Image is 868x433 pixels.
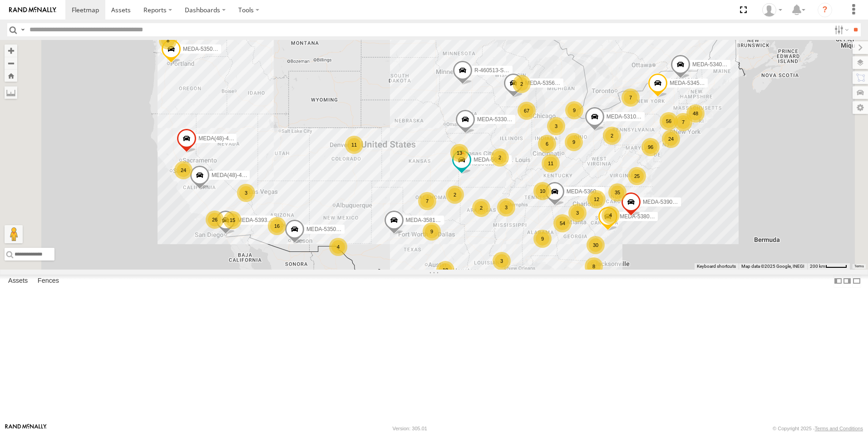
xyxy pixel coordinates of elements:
[473,157,520,163] span: MEDA-565006-Roll
[406,217,453,224] span: MEDA-358103-Roll
[491,148,509,167] div: 2
[587,236,605,254] div: 30
[533,230,552,248] div: 9
[602,206,620,224] div: 4
[493,252,511,270] div: 3
[5,69,17,82] button: Zoom Home
[237,184,255,202] div: 3
[9,7,56,13] img: rand-logo.svg
[833,275,843,288] label: Dock Summary Table to the Left
[518,102,536,120] div: 67
[206,211,224,229] div: 26
[513,75,531,93] div: 2
[525,80,577,86] span: MEDA-535604-Swing
[587,190,606,208] div: 12
[542,154,560,172] div: 11
[329,238,347,256] div: 4
[621,89,640,107] div: 7
[818,3,832,17] i: ?
[565,133,583,151] div: 9
[497,198,515,216] div: 3
[853,101,868,114] label: Map Settings
[843,275,852,288] label: Dock Summary Table to the Right
[159,31,177,49] div: 8
[660,112,678,130] div: 56
[306,226,353,233] span: MEDA-535013-Roll
[4,275,32,287] label: Assets
[815,426,863,431] a: Terms and Conditions
[773,426,863,431] div: © Copyright 2025 -
[533,182,552,200] div: 10
[807,263,850,270] button: Map Scale: 200 km per 44 pixels
[628,167,646,185] div: 25
[608,183,626,202] div: 35
[450,144,469,162] div: 13
[692,62,739,68] span: MEDA-534010-Roll
[547,117,565,135] div: 3
[620,213,672,220] span: MEDA-538005-Swing
[5,225,23,243] button: Drag Pegman onto the map to open Street View
[474,68,515,74] span: R-460513-Swing
[418,192,436,210] div: 7
[223,211,242,229] div: 15
[603,127,621,145] div: 2
[345,136,363,154] div: 11
[198,135,255,142] span: MEDA(48)-486611-Roll
[565,101,583,119] div: 9
[674,113,692,131] div: 7
[810,264,825,269] span: 200 km
[268,217,286,235] div: 16
[553,214,572,232] div: 54
[477,116,524,123] span: MEDA-533004-Roll
[852,275,861,288] label: Hide Summary Table
[5,424,47,433] a: Visit our Website
[436,261,454,279] div: 18
[538,135,556,153] div: 6
[423,222,441,241] div: 9
[662,130,680,148] div: 24
[19,23,26,36] label: Search Query
[5,44,17,57] button: Zoom in
[5,57,17,69] button: Zoom out
[183,46,230,52] span: MEDA-535014-Roll
[212,172,268,178] span: MEDA(48)-484405-Roll
[697,263,736,270] button: Keyboard shortcuts
[741,264,804,269] span: Map data ©2025 Google, INEGI
[5,86,17,99] label: Measure
[686,104,705,123] div: 48
[568,204,587,222] div: 3
[759,3,785,17] div: Eric Peterson
[585,257,603,276] div: 8
[237,217,284,223] span: MEDA-539303-Roll
[33,275,64,287] label: Fences
[393,426,427,431] div: Version: 305.01
[472,199,490,217] div: 2
[446,186,464,204] div: 2
[174,161,192,179] div: 24
[567,188,619,195] span: MEDA-536022-Swing
[854,265,864,268] a: Terms
[643,199,690,205] span: MEDA-539001-Roll
[641,138,660,156] div: 96
[607,113,653,120] span: MEDA-531012-Roll
[831,23,850,36] label: Search Filter Options
[670,80,722,86] span: MEDA-534585-Swing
